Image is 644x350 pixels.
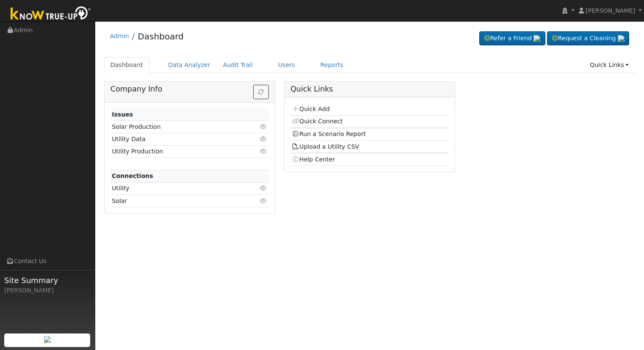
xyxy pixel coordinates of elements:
img: retrieve [618,35,625,42]
h5: Company Info [111,85,269,94]
a: Upload a Utility CSV [292,143,359,150]
i: Click to view [260,185,268,191]
a: Quick Links [583,57,635,73]
a: Quick Connect [292,118,343,125]
a: Help Center [292,156,335,163]
a: Audit Trail [217,57,259,73]
td: Utility [111,182,243,194]
strong: Issues [112,111,133,118]
a: Dashboard [138,31,184,42]
i: Click to view [260,198,268,204]
img: retrieve [533,35,540,42]
td: Utility Production [111,145,243,158]
img: retrieve [44,336,51,343]
a: Quick Add [292,106,329,112]
a: Data Analyzer [162,57,217,73]
i: Click to view [260,148,268,154]
td: Solar Production [111,121,243,133]
a: Run a Scenario Report [292,131,366,137]
a: Reports [314,57,350,73]
span: Site Summary [4,275,91,286]
span: [PERSON_NAME] [586,7,635,14]
img: Know True-Up [6,5,95,24]
i: Click to view [260,136,268,142]
div: [PERSON_NAME] [4,286,91,295]
i: Click to view [260,124,268,130]
strong: Connections [112,172,153,179]
td: Utility Data [111,133,243,145]
a: Refer a Friend [479,31,545,46]
a: Admin [110,33,129,39]
a: Request a Cleaning [547,31,629,46]
td: Solar [111,195,243,207]
a: Dashboard [104,57,149,73]
a: Users [272,57,301,73]
h5: Quick Links [290,85,449,94]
